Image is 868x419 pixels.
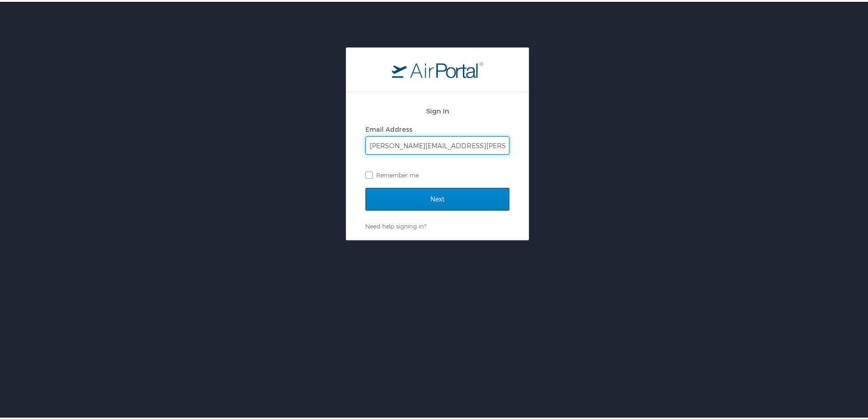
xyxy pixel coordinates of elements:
[365,221,426,228] a: Need help signing in?
[392,60,483,76] img: logo
[365,166,509,180] label: Remember me
[365,186,509,209] input: Next
[365,124,412,131] label: Email Address
[365,104,509,114] h2: Sign In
